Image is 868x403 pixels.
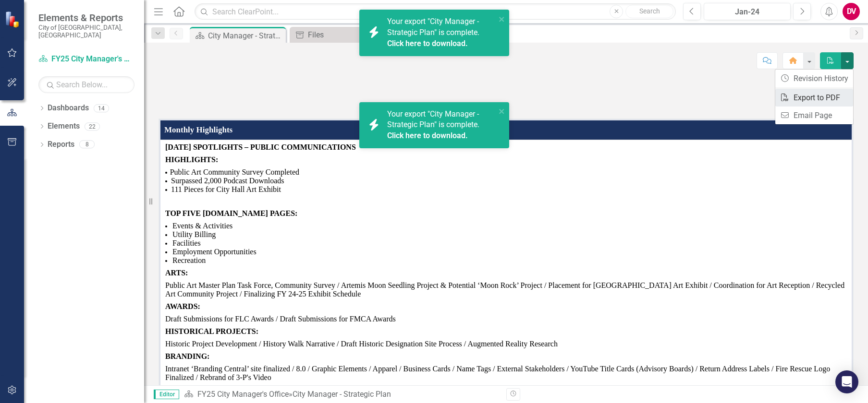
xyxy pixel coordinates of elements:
[165,143,356,151] span: [DATE] SPOTLIGHTS – PUBLIC COMMUNICATIONS
[499,13,505,24] button: close
[170,168,299,176] span: Public Art Community Survey Completed
[48,121,80,132] a: Elements
[208,30,283,42] div: City Manager - Strategic Plan
[775,89,853,107] a: Export to PDF
[38,76,134,93] input: Search Below...
[165,352,209,360] span: BRANDING:
[48,103,89,114] a: Dashboards
[171,177,284,185] span: Surpassed 2,000 Podcast Downloads
[387,131,468,140] a: Click here to download.
[835,370,858,393] div: Open Intercom Messenger
[293,390,391,399] div: City Manager - Strategic Plan
[165,340,558,348] span: Historic Project Development / History Walk Narrative / Draft Historic Designation Site Process /...
[195,3,676,20] input: Search ClearPoint...
[165,269,188,277] span: ARTS:
[843,3,860,20] button: DV
[184,389,499,400] div: »
[79,141,95,149] div: 8
[308,29,383,41] div: Files
[165,365,830,381] span: Intranet ‘Branding Central’ site finalized / 8.0 / Graphic Elements / Apparel / Business Cards / ...
[165,155,218,164] span: HIGHLIGHTS:
[172,248,257,256] span: Employment Opportunities
[172,222,232,230] span: Events & Activities
[172,239,201,247] span: Facilities
[171,185,281,193] span: 111 Pieces for City Hall Art Exhibit
[387,39,468,48] a: Click here to download.
[38,24,134,39] small: City of [GEOGRAPHIC_DATA], [GEOGRAPHIC_DATA]
[499,106,505,117] button: close
[172,230,216,238] span: Utility Billing
[707,6,787,18] div: Jan-24
[292,29,383,41] a: Files
[775,70,853,87] a: Revision History
[165,315,396,323] span: Draft Submissions for FLC Awards / Draft Submissions for FMCA Awards
[387,17,493,49] span: Your export "City Manager - Strategic Plan" is complete.
[38,12,134,24] span: Elements & Reports
[172,256,206,264] span: Recreation
[165,327,258,335] span: HISTORICAL PROJECTS:
[38,54,134,65] a: FY25 City Manager's Office
[165,281,844,298] span: Public Art Master Plan Task Force, Community Survey / Artemis Moon Seedling Project & Potential ‘...
[85,122,100,130] div: 22
[4,10,22,28] img: ClearPoint Strategy
[775,107,853,124] a: Email Page
[154,390,179,399] span: Editor
[387,109,493,142] span: Your export "City Manager - Strategic Plan" is complete.
[165,302,200,310] span: AWARDS:
[197,390,289,399] a: FY25 City Manager's Office
[94,104,109,112] div: 14
[165,209,297,217] span: TOP FIVE [DOMAIN_NAME] PAGES:
[625,5,673,18] button: Search
[639,7,660,15] span: Search
[704,3,791,20] button: Jan-24
[48,139,74,150] a: Reports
